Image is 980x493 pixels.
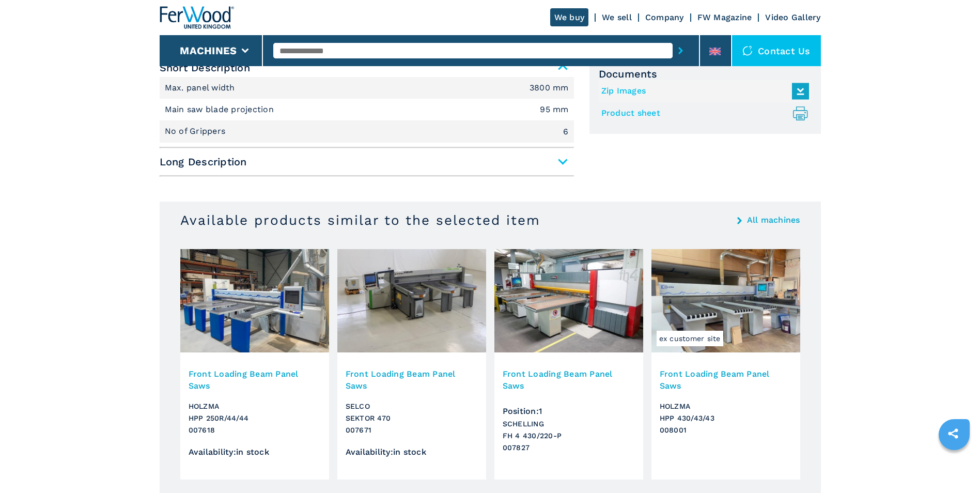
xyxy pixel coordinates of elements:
[165,126,228,137] p: No of Grippers
[601,83,804,100] a: Zip Images
[346,400,478,436] h3: SELCO SEKTOR 470 007671
[765,12,820,22] a: Video Gallery
[180,249,329,480] a: Front Loading Beam Panel Saws HOLZMA HPP 250R/44/44Front Loading Beam Panel SawsHOLZMAHPP 250R/44...
[346,368,478,392] h3: Front Loading Beam Panel Saws
[180,44,237,57] button: Machines
[503,368,635,392] h3: Front Loading Beam Panel Saws
[165,82,238,94] p: Max. panel width
[160,152,574,171] span: Long Description
[742,45,753,56] img: Contact us
[645,12,684,22] a: Company
[660,368,792,392] h3: Front Loading Beam Panel Saws
[651,249,800,352] img: Front Loading Beam Panel Saws HOLZMA HPP 430/43/43
[657,331,723,346] span: ex customer site
[563,128,568,136] em: 6
[189,448,321,456] div: Availability : in stock
[165,104,277,115] p: Main saw blade projection
[337,249,486,480] a: Front Loading Beam Panel Saws SELCO SEKTOR 470Front Loading Beam Panel SawsSELCOSEKTOR 470007671A...
[180,249,329,352] img: Front Loading Beam Panel Saws HOLZMA HPP 250R/44/44
[189,368,321,392] h3: Front Loading Beam Panel Saws
[673,39,689,63] button: submit-button
[160,58,574,77] span: Short Description
[602,12,632,22] a: We sell
[599,68,812,80] span: Documents
[494,249,643,480] a: Front Loading Beam Panel Saws SCHELLING FH 4 430/220-PFront Loading Beam Panel SawsPosition:1SCHE...
[651,249,800,480] a: Front Loading Beam Panel Saws HOLZMA HPP 430/43/43ex customer siteFront Loading Beam Panel SawsHO...
[601,105,804,122] a: Product sheet
[189,400,321,436] h3: HOLZMA HPP 250R/44/44 007618
[732,35,821,66] div: Contact us
[160,77,574,143] div: Short Description
[697,12,752,22] a: FW Magazine
[550,8,589,26] a: We buy
[503,418,635,454] h3: SCHELLING FH 4 430/220-P 007827
[660,400,792,436] h3: HOLZMA HPP 430/43/43 008001
[530,84,569,92] em: 3800 mm
[180,212,540,228] h3: Available products similar to the selected item
[540,105,568,114] em: 95 mm
[503,398,635,415] div: Position : 1
[936,446,972,485] iframe: Chat
[747,216,800,224] a: All machines
[337,249,486,352] img: Front Loading Beam Panel Saws SELCO SEKTOR 470
[940,421,966,446] a: sharethis
[160,6,234,29] img: Ferwood
[494,249,643,352] img: Front Loading Beam Panel Saws SCHELLING FH 4 430/220-P
[346,448,478,456] div: Availability : in stock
